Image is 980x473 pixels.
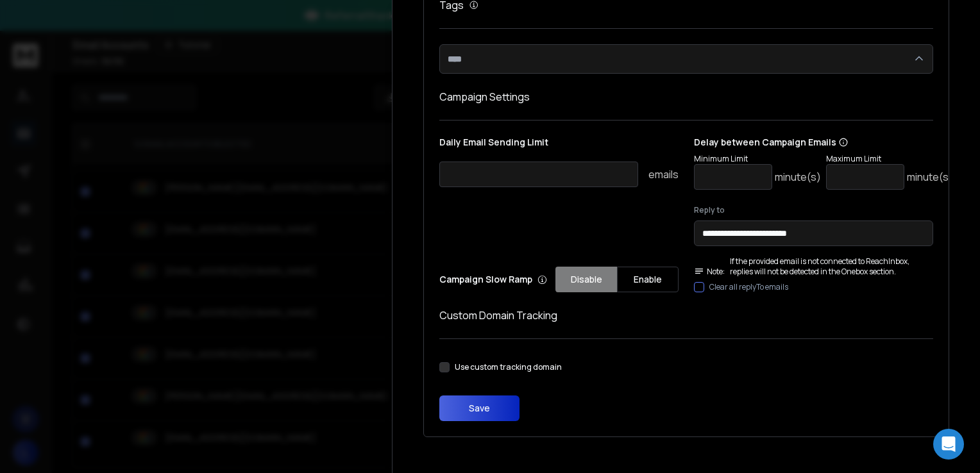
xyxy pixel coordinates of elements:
p: Daily Email Sending Limit [439,136,679,154]
h1: Campaign Settings [439,89,933,104]
h1: Custom Domain Tracking [439,308,933,323]
button: Disable [555,267,617,292]
button: Save [439,395,520,421]
label: Clear all replyTo emails [709,282,788,292]
div: If the provided email is not connected to ReachInbox, replies will not be detected in the Onebox ... [694,256,933,277]
p: Maximum Limit [826,154,953,164]
p: Campaign Slow Ramp [439,273,547,286]
p: minute(s) [907,169,953,185]
p: Minimum Limit [694,154,821,164]
div: Open Intercom Messenger [933,429,964,460]
p: minute(s) [775,169,821,185]
span: Note: [694,267,725,277]
label: Reply to [694,205,933,215]
p: emails [648,167,679,182]
label: Use custom tracking domain [455,362,562,372]
p: Delay between Campaign Emails [694,136,953,149]
button: Enable [617,267,679,292]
